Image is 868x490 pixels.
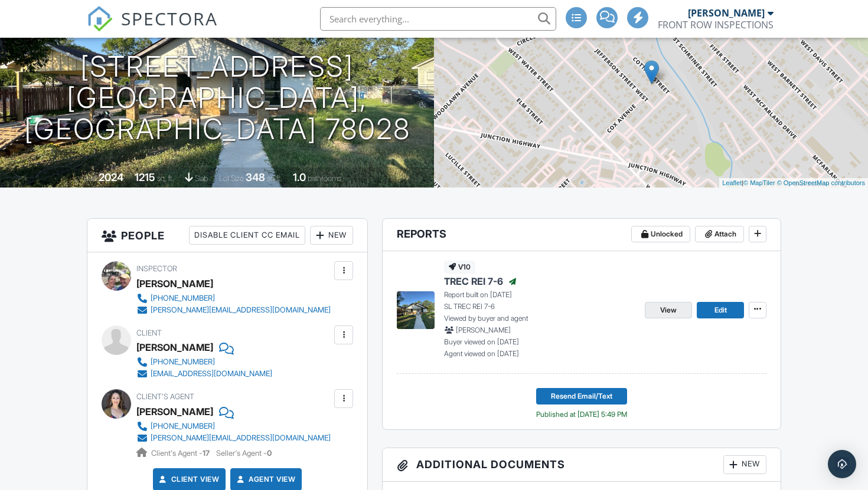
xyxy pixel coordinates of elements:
a: Client View [157,473,220,485]
div: 1215 [135,171,155,183]
a: © MapTiler [743,179,775,186]
span: sq. ft. [157,174,174,183]
a: [PHONE_NUMBER] [136,356,272,368]
div: [PERSON_NAME] [688,7,765,19]
div: [PERSON_NAME][EMAIL_ADDRESS][DOMAIN_NAME] [151,305,331,315]
span: Inspector [136,264,177,273]
div: [EMAIL_ADDRESS][DOMAIN_NAME] [151,369,272,379]
div: [PERSON_NAME] [136,275,213,292]
div: [PHONE_NUMBER] [151,294,215,303]
span: Lot Size [219,174,244,183]
input: Search everything... [320,7,556,31]
h3: People [87,219,367,252]
span: Client's Agent - [151,449,211,458]
a: SPECTORA [87,16,218,41]
span: slab [195,174,208,183]
span: Built [84,174,97,183]
div: 1.0 [293,171,306,183]
a: [PHONE_NUMBER] [136,420,331,432]
a: [PERSON_NAME] [136,403,213,420]
a: [EMAIL_ADDRESS][DOMAIN_NAME] [136,368,272,380]
div: [PHONE_NUMBER] [151,422,215,431]
a: © OpenStreetMap contributors [777,179,865,186]
strong: 17 [203,449,210,458]
div: | [719,178,868,188]
span: SPECTORA [121,6,218,31]
img: The Best Home Inspection Software - Spectora [87,6,113,32]
div: Open Intercom Messenger [828,450,856,478]
h3: Additional Documents [383,448,781,482]
div: 2024 [99,171,123,183]
h1: [STREET_ADDRESS] [GEOGRAPHIC_DATA], [GEOGRAPHIC_DATA] 78028 [19,51,415,144]
div: [PERSON_NAME][EMAIL_ADDRESS][DOMAIN_NAME] [151,433,331,443]
span: Seller's Agent - [216,449,272,458]
span: sq.ft. [267,174,282,183]
a: Agent View [234,473,295,485]
a: [PERSON_NAME][EMAIL_ADDRESS][DOMAIN_NAME] [136,304,331,316]
span: bathrooms [308,174,341,183]
span: Client's Agent [136,392,194,401]
a: [PERSON_NAME][EMAIL_ADDRESS][DOMAIN_NAME] [136,432,331,444]
div: New [310,226,353,245]
div: 348 [246,171,265,183]
a: Leaflet [722,179,742,186]
strong: 0 [267,449,272,458]
div: [PERSON_NAME] [136,338,213,356]
a: [PHONE_NUMBER] [136,292,331,304]
span: Client [136,328,162,337]
div: [PHONE_NUMBER] [151,357,215,367]
div: New [723,455,766,474]
div: FRONT ROW INSPECTIONS [658,19,774,31]
div: Disable Client CC Email [189,226,305,245]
